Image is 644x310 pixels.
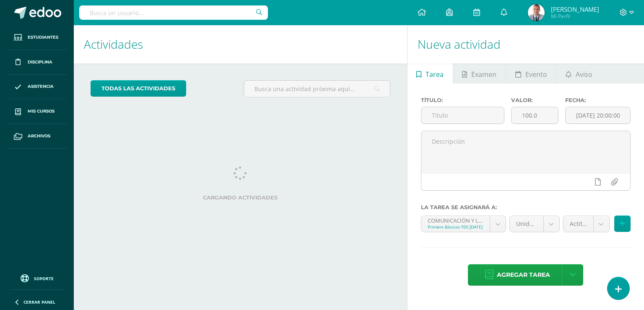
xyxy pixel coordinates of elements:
label: Valor: [511,97,558,103]
span: Archivos [28,133,50,139]
label: Título: [421,97,504,103]
span: Tarea [426,64,444,84]
a: Soporte [10,272,64,284]
span: Disciplina [28,59,52,66]
a: Tarea [408,63,453,84]
a: Actitudinal (10.0%) [563,216,609,232]
input: Busca un usuario... [79,5,268,20]
a: COMUNICACIÓN Y LENGUAJE, IDIOMA EXTRANJERO 'A'Primero Básicos FDS [DATE] [421,216,506,232]
span: Asistencia [28,83,54,90]
h1: Nueva actividad [418,25,634,63]
a: Estudiantes [7,25,67,50]
span: Actitudinal (10.0%) [570,216,587,232]
a: Unidad 4 [510,216,559,232]
a: Asistencia [7,75,67,100]
a: todas las Actividades [91,80,186,97]
label: Fecha: [565,97,631,103]
span: Estudiantes [28,34,58,41]
label: La tarea se asignará a: [421,204,631,210]
span: Mi Perfil [551,13,599,20]
a: Disciplina [7,50,67,75]
span: Cerrar panel [23,299,55,305]
input: Fecha de entrega [566,107,630,123]
a: Mis cursos [7,99,67,124]
span: Evento [525,64,547,84]
input: Título [421,107,504,123]
a: Archivos [7,124,67,149]
span: Aviso [576,64,592,84]
a: Aviso [556,63,601,84]
img: e1ec876ff5460905ee238669eab8d537.png [528,4,545,21]
a: Evento [506,63,556,84]
span: Soporte [34,276,54,281]
div: COMUNICACIÓN Y LENGUAJE, IDIOMA EXTRANJERO 'A' [428,216,484,224]
span: Examen [471,64,496,84]
a: Examen [453,63,506,84]
span: [PERSON_NAME] [551,5,599,13]
span: Mis cursos [28,108,55,115]
span: Unidad 4 [516,216,537,232]
div: Primero Básicos FDS [DATE] [428,224,484,230]
input: Busca una actividad próxima aquí... [244,81,390,97]
input: Puntos máximos [512,107,558,123]
span: Agregar tarea [497,265,550,285]
label: Cargando actividades [91,194,390,201]
h1: Actividades [84,25,397,63]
